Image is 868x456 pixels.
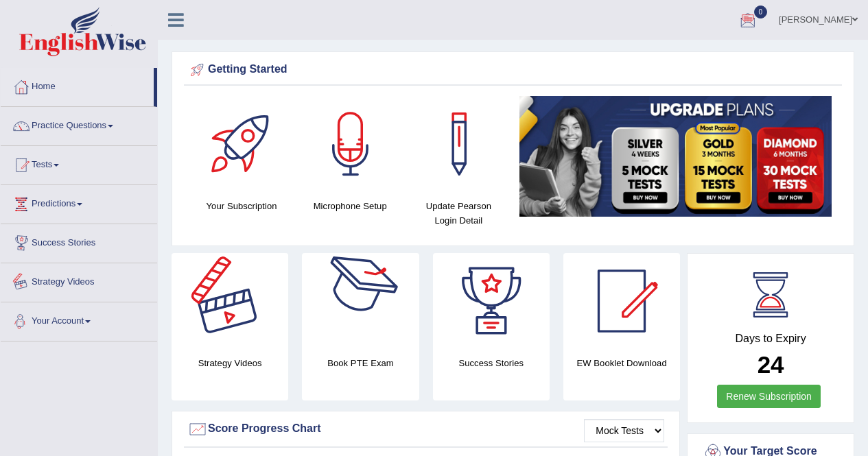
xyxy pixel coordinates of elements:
a: Practice Questions [1,107,157,141]
a: Strategy Videos [1,263,157,298]
h4: Strategy Videos [172,356,288,370]
h4: Success Stories [433,356,550,370]
h4: Your Subscription [194,199,289,213]
h4: Microphone Setup [303,199,397,213]
b: 24 [758,351,784,378]
h4: Days to Expiry [703,333,838,345]
a: Success Stories [1,224,157,259]
span: 0 [754,5,768,19]
div: Score Progress Chart [187,419,664,440]
h4: Update Pearson Login Detail [411,199,506,228]
a: Renew Subscription [717,385,821,408]
a: Your Account [1,302,157,337]
img: small5.jpg [519,96,832,217]
a: Tests [1,146,157,180]
h4: EW Booklet Download [563,356,680,370]
div: Getting Started [187,60,838,80]
a: Home [1,68,154,102]
a: Predictions [1,185,157,219]
h4: Book PTE Exam [302,356,419,370]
